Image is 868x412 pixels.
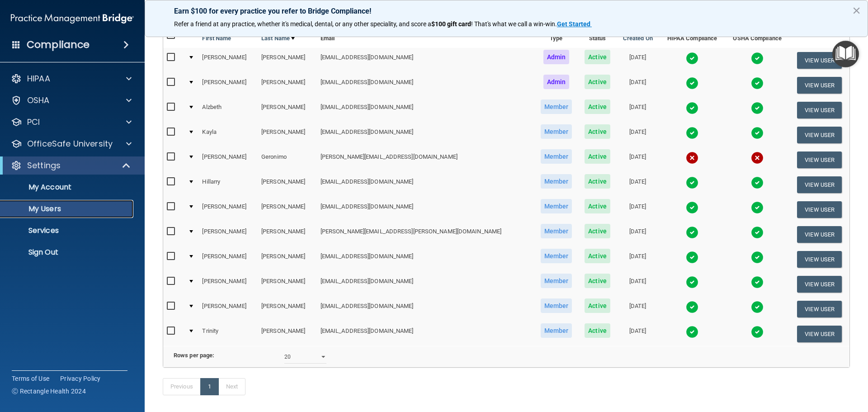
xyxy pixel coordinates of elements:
[541,274,572,288] span: Member
[659,26,725,48] th: HIPAA Compliance
[163,378,201,395] a: Previous
[27,138,113,149] p: OfficeSafe University
[751,251,764,264] img: tick.e7d51cea.svg
[686,102,698,114] img: tick.e7d51cea.svg
[198,123,258,147] td: Kayla
[797,176,842,193] button: View User
[258,172,317,197] td: [PERSON_NAME]
[174,20,431,28] span: Refer a friend at any practice, whether it's medical, dental, or any other speciality, and score a
[534,26,579,48] th: Type
[6,183,129,192] p: My Account
[623,33,653,44] a: Created On
[198,73,258,98] td: [PERSON_NAME]
[585,99,610,114] span: Active
[616,197,659,222] td: [DATE]
[198,48,258,73] td: [PERSON_NAME]
[317,98,534,123] td: [EMAIL_ADDRESS][DOMAIN_NAME]
[11,138,132,149] a: OfficeSafe University
[797,127,842,143] button: View User
[852,3,861,18] button: Close
[541,249,572,263] span: Member
[616,297,659,322] td: [DATE]
[541,323,572,338] span: Member
[198,322,258,346] td: Trinity
[686,52,698,65] img: tick.e7d51cea.svg
[686,77,698,90] img: tick.e7d51cea.svg
[317,123,534,147] td: [EMAIL_ADDRESS][DOMAIN_NAME]
[557,20,592,28] a: Get Started
[585,149,610,164] span: Active
[27,160,61,171] p: Settings
[258,48,317,73] td: [PERSON_NAME]
[751,102,764,114] img: tick.e7d51cea.svg
[258,272,317,297] td: [PERSON_NAME]
[585,174,610,189] span: Active
[557,20,590,28] strong: Get Started
[258,322,317,346] td: [PERSON_NAME]
[258,247,317,272] td: [PERSON_NAME]
[543,50,570,64] span: Admin
[198,98,258,123] td: Alzbeth
[541,224,572,238] span: Member
[11,117,132,128] a: PCI
[543,75,570,89] span: Admin
[11,95,132,106] a: OSHA
[686,301,698,313] img: tick.e7d51cea.svg
[797,77,842,94] button: View User
[585,249,610,263] span: Active
[317,26,534,48] th: Email
[198,247,258,272] td: [PERSON_NAME]
[198,172,258,197] td: Hillarry
[616,222,659,247] td: [DATE]
[616,272,659,297] td: [DATE]
[198,222,258,247] td: [PERSON_NAME]
[261,33,295,44] a: Last Name
[200,378,219,395] a: 1
[317,322,534,346] td: [EMAIL_ADDRESS][DOMAIN_NAME]
[471,20,557,28] span: ! That's what we call a win-win.
[585,298,610,313] span: Active
[725,26,789,48] th: OSHA Compliance
[751,77,764,90] img: tick.e7d51cea.svg
[27,95,50,106] p: OSHA
[616,48,659,73] td: [DATE]
[751,301,764,313] img: tick.e7d51cea.svg
[198,147,258,172] td: [PERSON_NAME]
[198,272,258,297] td: [PERSON_NAME]
[317,197,534,222] td: [EMAIL_ADDRESS][DOMAIN_NAME]
[797,102,842,118] button: View User
[751,226,764,239] img: tick.e7d51cea.svg
[541,124,572,139] span: Member
[541,99,572,114] span: Member
[60,374,101,383] a: Privacy Policy
[258,98,317,123] td: [PERSON_NAME]
[12,387,86,396] span: Ⓒ Rectangle Health 2024
[751,276,764,289] img: tick.e7d51cea.svg
[317,272,534,297] td: [EMAIL_ADDRESS][DOMAIN_NAME]
[616,123,659,147] td: [DATE]
[317,297,534,322] td: [EMAIL_ADDRESS][DOMAIN_NAME]
[686,201,698,214] img: tick.e7d51cea.svg
[431,20,471,28] strong: $100 gift card
[541,199,572,213] span: Member
[686,251,698,264] img: tick.e7d51cea.svg
[198,297,258,322] td: [PERSON_NAME]
[174,7,839,15] p: Earn $100 for every practice you refer to Bridge Compliance!
[317,247,534,272] td: [EMAIL_ADDRESS][DOMAIN_NAME]
[317,73,534,98] td: [EMAIL_ADDRESS][DOMAIN_NAME]
[258,147,317,172] td: Geronimo
[686,226,698,239] img: tick.e7d51cea.svg
[317,172,534,197] td: [EMAIL_ADDRESS][DOMAIN_NAME]
[258,123,317,147] td: [PERSON_NAME]
[258,297,317,322] td: [PERSON_NAME]
[797,152,842,168] button: View User
[797,326,842,342] button: View User
[585,75,610,89] span: Active
[11,73,132,84] a: HIPAA
[6,204,129,213] p: My Users
[797,226,842,243] button: View User
[258,197,317,222] td: [PERSON_NAME]
[797,301,842,317] button: View User
[27,38,90,51] h4: Compliance
[218,378,245,395] a: Next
